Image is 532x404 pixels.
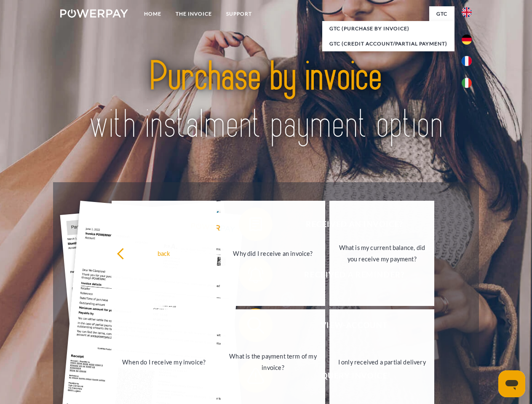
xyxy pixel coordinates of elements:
[462,78,472,88] img: it
[429,6,454,21] a: GTC
[329,201,434,306] a: What is my current balance, did you receive my payment?
[462,35,472,45] img: de
[60,9,128,18] img: logo-powerpay-white.svg
[80,40,452,161] img: title-powerpay_en.svg
[334,242,429,265] div: What is my current balance, did you receive my payment?
[226,351,321,373] div: What is the payment term of my invoice?
[226,247,321,259] div: Why did I receive an invoice?
[498,370,525,397] iframe: Button to launch messaging window
[322,36,454,51] a: GTC (Credit account/partial payment)
[462,7,472,17] img: en
[219,6,259,21] a: Support
[117,356,211,367] div: When do I receive my invoice?
[322,21,454,36] a: GTC (Purchase by invoice)
[117,247,211,259] div: back
[168,6,219,21] a: THE INVOICE
[137,6,168,21] a: Home
[462,56,472,66] img: fr
[334,356,429,367] div: I only received a partial delivery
